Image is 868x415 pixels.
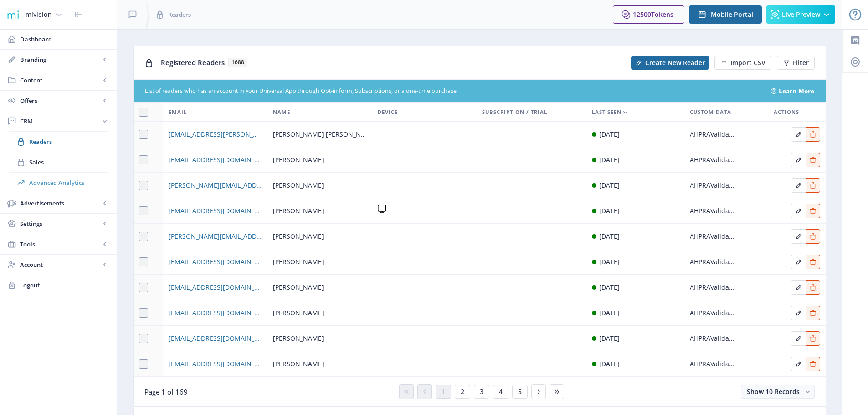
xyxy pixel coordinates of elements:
[144,387,188,396] span: Page 1 of 169
[690,129,735,140] div: AHPRAValidated: 1
[20,281,109,290] span: Logout
[169,129,262,140] a: [EMAIL_ADDRESS][PERSON_NAME][DOMAIN_NAME]
[512,385,528,399] button: 5
[599,359,620,369] div: [DATE]
[613,5,684,24] button: 12500Tokens
[690,205,735,216] div: AHPRAValidated: 0
[161,58,225,67] span: Registered Readers
[273,180,324,191] span: [PERSON_NAME]
[273,107,290,118] span: Name
[169,359,262,369] a: [EMAIL_ADDRESS][DOMAIN_NAME]
[791,231,806,240] a: Edit page
[806,307,820,316] a: Edit page
[499,388,503,395] span: 4
[9,152,108,172] a: Sales
[169,205,262,216] a: [EMAIL_ADDRESS][DOMAIN_NAME]
[791,333,806,342] a: Edit page
[599,129,620,140] div: [DATE]
[741,385,815,399] button: Show 10 Records
[690,256,735,267] div: AHPRAValidated: 1
[599,154,620,165] div: [DATE]
[714,56,771,70] button: Import CSV
[20,260,100,269] span: Account
[20,117,100,126] span: CRM
[5,7,20,22] img: 1f20cf2a-1a19-485c-ac21-848c7d04f45b.png
[806,282,820,291] a: Edit page
[791,359,806,367] a: Edit page
[690,154,735,165] div: AHPRAValidated: 0
[20,96,100,105] span: Offers
[461,388,464,395] span: 2
[169,307,262,318] span: [EMAIL_ADDRESS][DOMAIN_NAME]
[806,256,820,265] a: Edit page
[273,231,324,242] span: [PERSON_NAME]
[273,154,324,165] span: [PERSON_NAME]
[455,385,470,399] button: 2
[690,359,735,369] div: AHPRAValidated: 1
[169,107,187,118] span: Email
[791,307,806,316] a: Edit page
[474,385,489,399] button: 3
[20,35,109,44] span: Dashboard
[782,11,820,18] span: Live Preview
[689,5,762,24] button: Mobile Portal
[482,107,547,118] span: Subscription / Trial
[493,385,508,399] button: 4
[169,333,262,344] a: [EMAIL_ADDRESS][DOMAIN_NAME]
[626,56,709,70] a: New page
[690,231,735,242] div: AHPRAValidated: 1
[378,107,398,118] span: Device
[690,180,735,191] div: AHPRAValidated: 0
[779,87,814,96] a: Learn More
[711,11,753,18] span: Mobile Portal
[774,107,799,118] span: Actions
[747,387,800,396] span: Show 10 Records
[273,333,324,344] span: [PERSON_NAME]
[169,180,262,191] a: [PERSON_NAME][EMAIL_ADDRESS][DOMAIN_NAME]
[631,56,709,70] button: Create New Reader
[690,282,735,293] div: AHPRAValidated: 1
[791,180,806,189] a: Edit page
[133,46,826,407] app-collection-view: Registered Readers
[651,10,673,19] span: Tokens
[273,359,324,369] span: [PERSON_NAME]
[777,56,815,70] button: Filter
[766,5,835,24] button: Live Preview
[806,154,820,163] a: Edit page
[169,282,262,293] a: [EMAIL_ADDRESS][DOMAIN_NAME]
[145,87,760,96] div: List of readers who has an account in your Universal App through Opt-in form, Subscriptions, or a...
[20,76,100,85] span: Content
[806,180,820,189] a: Edit page
[599,231,620,242] div: [DATE]
[690,307,735,318] div: AHPRAValidated: 1
[599,256,620,267] div: [DATE]
[20,240,100,249] span: Tools
[599,180,620,191] div: [DATE]
[436,385,451,399] button: 1
[29,158,108,167] span: Sales
[518,388,522,395] span: 5
[690,107,731,118] span: Custom Data
[599,333,620,344] div: [DATE]
[26,5,51,25] div: mivision
[20,219,100,228] span: Settings
[273,282,324,293] span: [PERSON_NAME]
[791,154,806,163] a: Edit page
[273,256,324,267] span: [PERSON_NAME]
[806,333,820,342] a: Edit page
[791,129,806,138] a: Edit page
[480,388,483,395] span: 3
[9,173,108,193] a: Advanced Analytics
[169,231,262,242] a: [PERSON_NAME][EMAIL_ADDRESS][PERSON_NAME][PERSON_NAME][DOMAIN_NAME]
[169,154,262,165] span: [EMAIL_ADDRESS][DOMAIN_NAME]
[273,307,324,318] span: [PERSON_NAME]
[228,58,247,67] span: 1688
[690,333,735,344] div: AHPRAValidated: 0
[791,205,806,214] a: Edit page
